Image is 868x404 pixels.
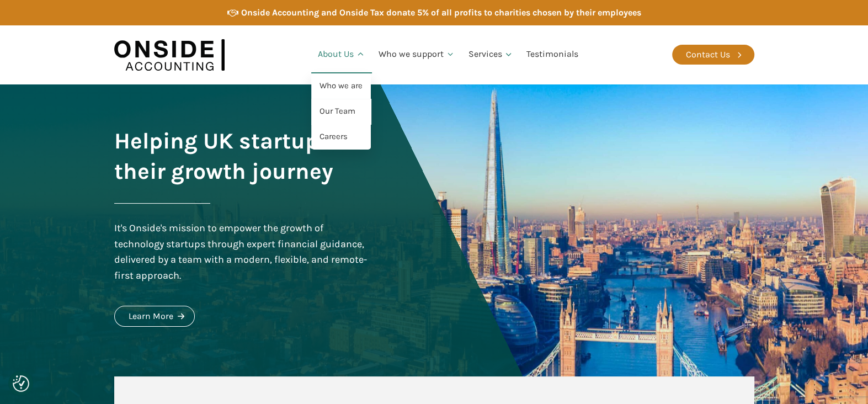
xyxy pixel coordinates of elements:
[311,124,371,150] a: Careers
[372,36,462,73] a: Who we support
[672,45,754,65] a: Contact Us
[311,73,371,99] a: Who we are
[114,126,370,187] h1: Helping UK startups on their growth journey
[461,36,520,73] a: Services
[686,47,730,62] div: Contact Us
[114,306,195,327] a: Learn More
[114,220,370,284] div: It's Onside's mission to empower the growth of technology startups through expert financial guida...
[13,375,29,392] button: Consent Preferences
[241,6,641,20] div: Onside Accounting and Onside Tax donate 5% of all profits to charities chosen by their employees
[13,375,29,392] img: Revisit consent button
[114,34,225,76] img: Onside Accounting
[129,309,173,323] div: Learn More
[311,99,371,124] a: Our Team
[520,36,585,73] a: Testimonials
[311,36,372,73] a: About Us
